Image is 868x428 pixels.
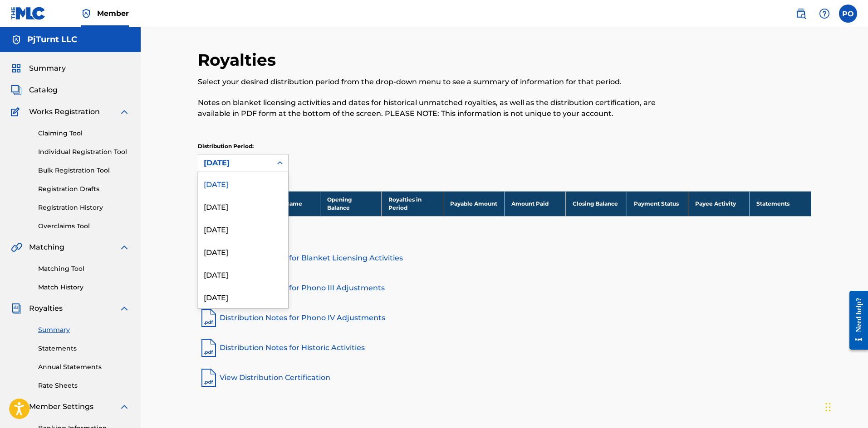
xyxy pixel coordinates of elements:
[198,217,288,240] div: [DATE]
[38,362,130,372] a: Annual Statements
[198,367,811,389] a: View Distribution Certification
[29,85,58,96] span: Catalog
[11,63,22,74] img: Summary
[11,106,23,117] img: Works Registration
[38,344,130,353] a: Statements
[198,307,220,329] img: pdf
[198,240,288,263] div: [DATE]
[688,191,750,216] th: Payee Activity
[198,277,811,299] a: Distribution Notes for Phono III Adjustments
[11,85,22,96] img: Catalog
[97,8,129,19] span: Member
[119,303,130,314] img: expand
[81,8,92,19] img: Top Rightsholder
[320,191,382,216] th: Opening Balance
[29,303,63,314] span: Royalties
[819,8,830,19] img: help
[29,63,66,74] span: Summary
[839,5,857,23] div: User Menu
[198,247,811,269] a: Distribution Notes for Blanket Licensing Activities
[204,158,266,168] div: [DATE]
[198,367,220,389] img: pdf
[38,221,130,231] a: Overclaims Tool
[38,184,130,194] a: Registration Drafts
[11,401,22,412] img: Member Settings
[11,303,22,314] img: Royalties
[198,195,288,217] div: [DATE]
[119,106,130,117] img: expand
[38,129,130,138] a: Claiming Tool
[38,381,130,390] a: Rate Sheets
[198,285,288,308] div: [DATE]
[823,385,868,428] iframe: Chat Widget
[198,97,670,119] p: Notes on blanket licensing activities and dates for historical unmatched royalties, as well as th...
[198,307,811,329] a: Distribution Notes for Phono IV Adjustments
[38,203,130,212] a: Registration History
[382,191,443,216] th: Royalties in Period
[11,34,22,45] img: Accounts
[29,106,100,117] span: Works Registration
[198,142,289,150] p: Distribution Period:
[119,401,130,412] img: expand
[815,5,834,23] div: Help
[11,7,46,20] img: MLC Logo
[38,166,130,175] a: Bulk Registration Tool
[259,191,320,216] th: Payee Name
[795,8,806,19] img: search
[38,283,130,292] a: Match History
[750,191,811,216] th: Statements
[119,242,130,253] img: expand
[825,394,831,421] div: Drag
[443,191,504,216] th: Payable Amount
[29,401,93,412] span: Member Settings
[38,264,130,274] a: Matching Tool
[29,242,64,253] span: Matching
[11,85,58,96] a: CatalogCatalog
[565,191,627,216] th: Closing Balance
[11,63,66,74] a: SummarySummary
[38,147,130,157] a: Individual Registration Tool
[11,242,22,253] img: Matching
[504,191,565,216] th: Amount Paid
[792,5,810,23] a: Public Search
[843,284,868,357] iframe: Resource Center
[198,337,811,359] a: Distribution Notes for Historic Activities
[198,50,280,70] h2: Royalties
[198,263,288,285] div: [DATE]
[27,34,77,45] h5: PjTurnt LLC
[38,325,130,335] a: Summary
[627,191,688,216] th: Payment Status
[198,77,670,87] p: Select your desired distribution period from the drop-down menu to see a summary of information f...
[198,337,220,359] img: pdf
[198,172,288,195] div: [DATE]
